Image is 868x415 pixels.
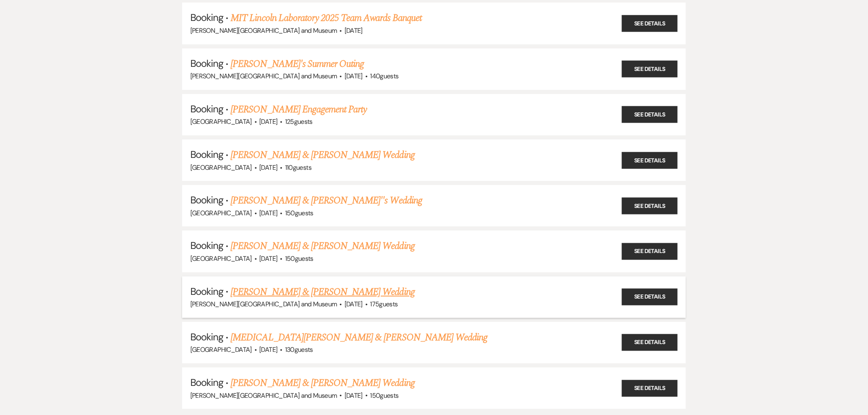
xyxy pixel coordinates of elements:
a: See Details [622,289,678,306]
span: 150 guests [370,391,398,400]
span: [PERSON_NAME][GEOGRAPHIC_DATA] and Museum [190,26,337,35]
span: [GEOGRAPHIC_DATA] [190,345,252,354]
span: [PERSON_NAME][GEOGRAPHIC_DATA] and Museum [190,300,337,308]
span: Booking [190,239,223,252]
span: 125 guests [285,117,313,126]
span: [GEOGRAPHIC_DATA] [190,254,252,263]
a: [PERSON_NAME]'s Summer Outing [231,57,364,71]
span: 150 guests [285,209,313,217]
span: [DATE] [345,26,363,35]
a: See Details [622,380,678,397]
a: See Details [622,243,678,260]
span: Booking [190,57,223,70]
span: 110 guests [285,163,311,172]
span: Booking [190,103,223,115]
a: [PERSON_NAME] & [PERSON_NAME]''s Wedding [231,193,422,208]
span: 150 guests [285,254,313,263]
span: Booking [190,285,223,298]
a: See Details [622,334,678,351]
span: [DATE] [345,300,363,308]
a: [PERSON_NAME] & [PERSON_NAME] Wedding [231,239,414,253]
span: [GEOGRAPHIC_DATA] [190,209,252,217]
a: MIT Lincoln Laboratory 2025 Team Awards Banquet [231,11,422,25]
span: [DATE] [259,345,277,354]
a: See Details [622,152,678,169]
span: [DATE] [259,254,277,263]
a: [PERSON_NAME] & [PERSON_NAME] Wedding [231,376,414,390]
span: 175 guests [370,300,397,308]
span: [GEOGRAPHIC_DATA] [190,117,252,126]
span: [DATE] [259,209,277,217]
a: See Details [622,197,678,214]
a: See Details [622,15,678,32]
span: [DATE] [345,72,363,80]
span: Booking [190,194,223,206]
span: Booking [190,376,223,389]
span: 140 guests [370,72,398,80]
a: [PERSON_NAME] & [PERSON_NAME] Wedding [231,148,414,162]
a: [MEDICAL_DATA][PERSON_NAME] & [PERSON_NAME] Wedding [231,330,487,345]
span: Booking [190,11,223,24]
span: 130 guests [285,345,313,354]
a: [PERSON_NAME] & [PERSON_NAME] Wedding [231,285,414,299]
span: [DATE] [259,163,277,172]
span: [DATE] [345,391,363,400]
span: Booking [190,331,223,343]
span: Booking [190,148,223,161]
span: [GEOGRAPHIC_DATA] [190,163,252,172]
span: [PERSON_NAME][GEOGRAPHIC_DATA] and Museum [190,391,337,400]
span: [PERSON_NAME][GEOGRAPHIC_DATA] and Museum [190,72,337,80]
span: [DATE] [259,117,277,126]
a: See Details [622,106,678,123]
a: [PERSON_NAME] Engagement Party [231,102,367,117]
a: See Details [622,61,678,78]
